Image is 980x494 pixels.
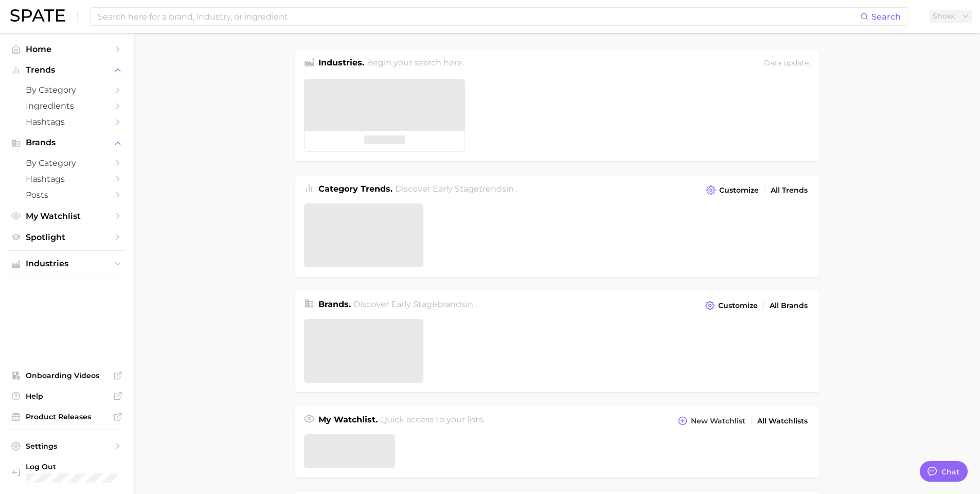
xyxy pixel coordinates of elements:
span: Search [871,12,901,22]
span: Customize [719,186,759,195]
span: New Watchlist [691,417,745,425]
button: Show [930,10,972,23]
span: Brands [26,138,108,147]
a: Onboarding Videos [8,368,126,383]
a: Spotlight [8,229,126,245]
a: My Watchlist [8,208,126,224]
span: Brands . [318,299,351,309]
button: Customize [703,298,760,313]
span: Trends [26,65,108,75]
span: All Brands [770,301,808,310]
button: New Watchlist [675,414,747,428]
h2: Begin your search here. [367,57,464,71]
a: Hashtags [8,171,126,187]
span: Ingredients [26,101,108,111]
span: Spotlight [26,232,108,242]
span: All Watchlists [757,417,808,425]
span: Industries [26,259,108,268]
span: Hashtags [26,174,108,184]
span: Customize [718,301,758,310]
span: Hashtags [26,117,108,127]
span: All Trends [771,186,808,195]
a: Ingredients [8,98,126,114]
span: Posts [26,190,108,200]
span: Onboarding Videos [26,371,108,380]
a: Help [8,388,126,404]
span: Home [26,44,108,54]
span: Product Releases [26,412,108,421]
button: Customize [704,183,761,197]
h1: Industries. [318,57,364,71]
a: All Trends [768,183,810,197]
img: SPATE [10,9,65,22]
h1: My Watchlist. [318,414,378,428]
a: Posts [8,187,126,203]
span: Discover Early Stage brands in . [353,299,477,309]
span: by Category [26,158,108,168]
a: All Watchlists [755,414,810,428]
h2: Quick access to your lists. [380,414,485,428]
span: Show [933,13,955,19]
span: Settings [26,441,108,451]
span: My Watchlist [26,211,108,221]
a: by Category [8,155,126,171]
a: by Category [8,82,126,98]
span: by Category [26,85,108,95]
button: Industries [8,256,126,271]
a: Product Releases [8,409,126,424]
a: All Brands [767,299,810,313]
button: Brands [8,135,126,150]
span: Log Out [26,462,131,471]
a: Settings [8,438,126,454]
a: Home [8,41,126,57]
input: Search here for a brand, industry, or ingredient [97,8,860,25]
button: Trends [8,62,126,78]
div: Data update: [764,57,810,71]
a: Log out. Currently logged in with e-mail anna.katsnelson@mane.com. [8,459,126,486]
span: Help [26,391,108,401]
span: Discover Early Stage trends in . [395,184,518,194]
a: Hashtags [8,114,126,130]
span: Category Trends . [318,184,393,194]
